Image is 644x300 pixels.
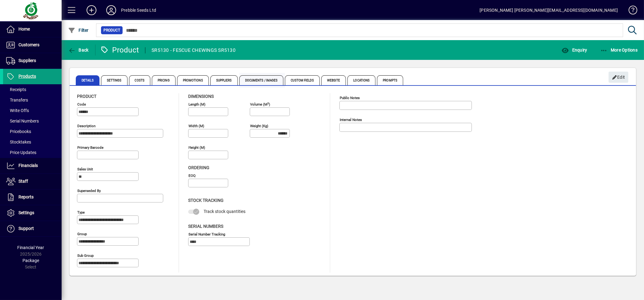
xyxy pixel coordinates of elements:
a: Suppliers [3,53,62,69]
span: Home [18,27,30,31]
span: Locations [347,75,375,85]
a: Pricebooks [3,126,62,137]
a: Transfers [3,95,62,105]
span: Pricebooks [6,129,31,134]
mat-label: Weight (Kg) [250,124,268,128]
span: Dimensions [188,94,214,99]
mat-label: Group [77,232,87,236]
span: Products [18,74,36,79]
a: Reports [3,190,62,205]
span: Filter [68,28,89,33]
a: Receipts [3,84,62,95]
a: Price Updates [3,147,62,158]
mat-label: Superseded by [77,189,101,193]
div: Product [100,45,139,55]
a: Write Offs [3,105,62,116]
span: Customers [18,42,39,47]
span: Settings [18,210,34,215]
span: Suppliers [210,75,238,85]
span: Details [76,75,99,85]
button: Back [67,44,90,56]
span: Back [68,48,89,52]
span: Website [321,75,346,85]
span: Price Updates [6,150,36,155]
span: Write Offs [6,108,29,113]
button: Edit [609,72,628,83]
mat-label: Sales unit [77,167,93,171]
span: Serial Numbers [188,224,223,229]
div: [PERSON_NAME] [PERSON_NAME][EMAIL_ADDRESS][DOMAIN_NAME] [480,5,618,15]
span: Stocktakes [6,140,31,144]
span: Costs [129,75,151,85]
mat-label: Serial Number tracking [188,232,225,236]
span: Edit [612,72,625,82]
mat-label: Description [77,124,95,128]
span: More Options [600,48,638,52]
button: More Options [599,44,639,56]
button: Profile [101,5,121,16]
span: Staff [18,179,28,184]
span: Track stock quantities [204,209,245,214]
a: Settings [3,205,62,221]
div: Prebble Seeds Ltd [121,5,156,15]
span: Receipts [6,87,26,92]
span: Financial Year [18,245,44,250]
span: Custom Fields [285,75,319,85]
span: Product [103,27,120,33]
span: Pricing [152,75,176,85]
span: Promotions [177,75,209,85]
span: Prompts [377,75,403,85]
mat-label: Height (m) [188,145,205,150]
app-page-header-button: Back [62,44,95,56]
mat-label: Internal Notes [340,118,362,122]
mat-label: Code [77,102,86,106]
a: Support [3,221,62,236]
sup: 3 [267,102,269,105]
a: Staff [3,174,62,189]
mat-label: Sub group [77,253,94,258]
span: Enquiry [561,48,587,52]
mat-label: Width (m) [188,124,204,128]
a: Serial Numbers [3,116,62,126]
span: Reports [18,194,34,199]
button: Add [82,5,101,16]
span: Ordering [188,165,209,170]
span: Suppliers [18,58,36,63]
span: Settings [101,75,128,85]
mat-label: Volume (m ) [250,102,270,106]
span: Package [22,258,39,263]
mat-label: Length (m) [188,102,205,106]
span: Documents / Images [239,75,284,85]
mat-label: Primary barcode [77,145,103,150]
mat-label: Public Notes [340,96,360,100]
a: Stocktakes [3,137,62,147]
span: Stock Tracking [188,198,224,203]
span: Support [18,226,34,231]
span: Serial Numbers [6,119,39,123]
a: Home [3,22,62,37]
span: Transfers [6,98,28,102]
mat-label: Type [77,210,85,215]
span: Financials [18,163,38,168]
span: Product [77,94,96,99]
a: Knowledge Base [624,1,636,21]
button: Enquiry [560,44,589,56]
a: Customers [3,37,62,53]
button: Filter [67,25,90,36]
a: Financials [3,158,62,173]
mat-label: EOQ [188,173,196,178]
div: SR5130 - FESCUE CHEWINGS SR5130 [152,45,236,55]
